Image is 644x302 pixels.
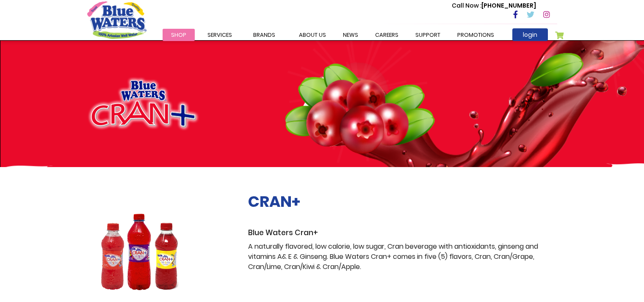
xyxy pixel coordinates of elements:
a: News [334,29,367,41]
h3: Blue Waters Cran+ [248,228,557,237]
span: Brands [253,31,275,39]
h2: CRAN+ [248,192,557,211]
a: store logo [87,1,146,38]
span: Shop [171,31,186,39]
span: Services [207,31,232,39]
a: Promotions [449,29,503,41]
a: login [512,28,548,41]
p: A naturally flavored, low calorie, low sugar, Cran beverage with antioxidants, ginseng and vitami... [248,242,557,272]
span: Call Now : [452,1,481,10]
a: careers [367,29,407,41]
a: about us [290,29,334,41]
p: [PHONE_NUMBER] [452,1,536,10]
a: support [407,29,449,41]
